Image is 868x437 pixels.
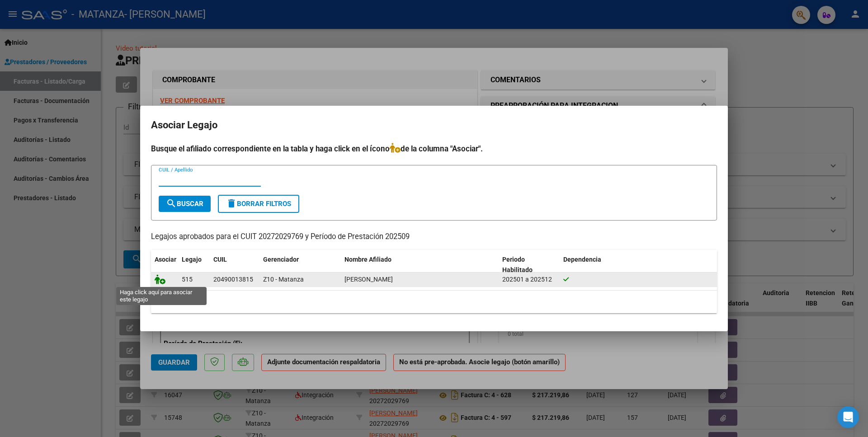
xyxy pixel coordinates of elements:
span: Z10 - Matanza [263,276,304,283]
mat-icon: search [166,198,177,209]
p: Legajos aprobados para el CUIT 20272029769 y Período de Prestación 202509 [151,231,717,243]
datatable-header-cell: Legajo [178,250,210,280]
div: Open Intercom Messenger [837,406,859,428]
datatable-header-cell: Dependencia [560,250,717,280]
div: 1 registros [151,291,717,313]
datatable-header-cell: Nombre Afiliado [341,250,499,280]
span: Legajo [182,256,202,263]
h2: Asociar Legajo [151,117,717,134]
span: Gerenciador [263,256,299,263]
mat-icon: delete [226,198,237,209]
datatable-header-cell: Asociar [151,250,178,280]
span: Nombre Afiliado [344,256,392,263]
span: Periodo Habilitado [502,256,533,273]
datatable-header-cell: Periodo Habilitado [499,250,560,280]
div: 202501 a 202512 [502,274,556,285]
datatable-header-cell: CUIL [210,250,259,280]
span: GOMEZ YAGO EZEQUIEL [344,276,393,283]
span: Buscar [166,200,203,208]
div: 20490013815 [213,274,253,285]
span: 515 [182,276,193,283]
span: Borrar Filtros [226,200,291,208]
button: Borrar Filtros [218,195,299,213]
span: Asociar [155,256,176,263]
span: CUIL [213,256,227,263]
datatable-header-cell: Gerenciador [259,250,341,280]
button: Buscar [159,196,211,212]
span: Dependencia [563,256,601,263]
h4: Busque el afiliado correspondiente en la tabla y haga click en el ícono de la columna "Asociar". [151,143,717,155]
